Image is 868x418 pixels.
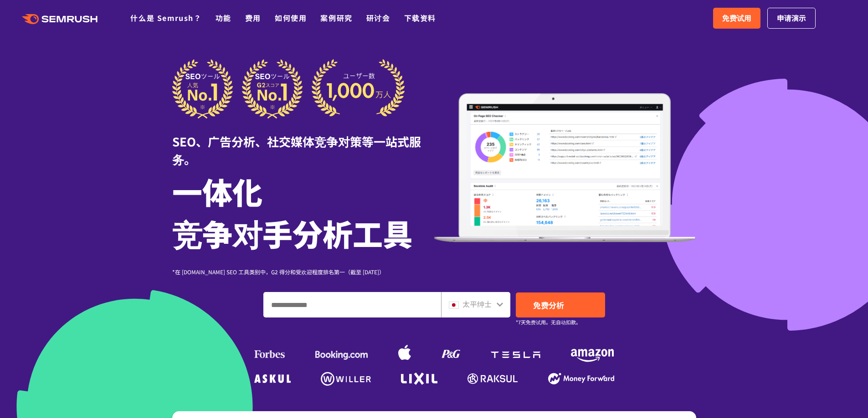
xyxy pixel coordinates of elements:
a: 功能 [216,12,231,23]
font: 免费试用 [722,12,751,23]
a: 如何使用 [275,12,307,23]
font: 太平绅士 [462,298,492,309]
a: 费用 [245,12,261,23]
a: 下载资料 [404,12,436,23]
font: 申请演示 [777,12,806,23]
a: 什么是 Semrush？ [130,12,201,23]
a: 案例研究 [320,12,352,23]
input: 输入域名、关键字或 URL [264,292,441,317]
font: *7天免费试用。无自动扣款。 [516,318,581,326]
a: 申请演示 [767,8,816,29]
font: *在 [DOMAIN_NAME] SEO 工具类别中，G2 得分和受欢迎程度排名第一（截至 [DATE]） [172,268,385,276]
a: 研讨会 [366,12,390,23]
font: 一体化 [172,169,262,213]
a: 免费分析 [516,292,605,317]
font: SEO、广告分析、社交媒体竞争对策等一站式服务。 [172,133,421,167]
a: 免费试用 [713,8,760,29]
font: 免费分析 [533,299,564,311]
font: 竞争对手分析工具 [172,211,413,255]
